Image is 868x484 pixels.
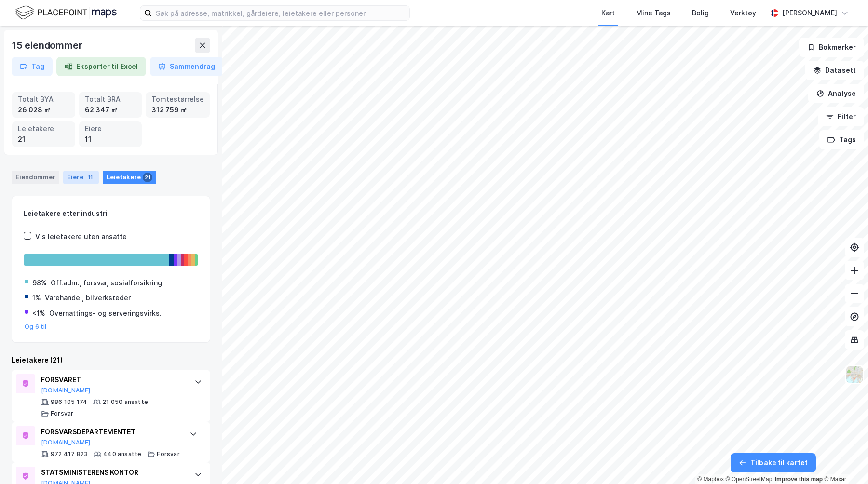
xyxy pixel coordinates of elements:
a: Improve this map [775,476,823,483]
div: 62 347 ㎡ [85,105,136,115]
div: Leietakere [18,123,69,134]
div: Leietakere [103,171,156,184]
button: Sammendrag [150,57,223,76]
iframe: Chat Widget [820,438,868,484]
div: 972 417 823 [51,450,88,458]
div: Eiendommer [12,171,59,184]
button: [DOMAIN_NAME] [41,387,91,394]
button: Tilbake til kartet [731,453,816,472]
div: Totalt BYA [18,94,69,105]
div: Verktøy [730,7,756,19]
div: Mine Tags [636,7,671,19]
div: [PERSON_NAME] [782,7,837,19]
div: Varehandel, bilverksteder [45,292,131,304]
div: 11 [85,134,136,145]
div: 21 [143,173,152,182]
div: Kart [601,7,615,19]
button: Tags [819,130,864,149]
div: Overnattings- og serveringsvirks. [49,308,162,319]
button: Filter [818,107,864,126]
div: Vis leietakere uten ansatte [35,231,127,242]
img: logo.f888ab2527a4732fd821a326f86c7f29.svg [15,4,117,21]
div: FORSVARSDEPARTEMENTET [41,426,180,438]
div: Off.adm., forsvar, sosialforsikring [51,277,162,289]
div: 98% [32,277,47,289]
div: Leietakere etter industri [24,208,198,219]
div: Leietakere (21) [12,354,210,366]
div: STATSMINISTERENS KONTOR [41,467,185,478]
div: 26 028 ㎡ [18,105,69,115]
div: 440 ansatte [103,450,141,458]
div: 21 [18,134,69,145]
div: 312 759 ㎡ [151,105,204,115]
div: 15 eiendommer [12,38,84,53]
button: [DOMAIN_NAME] [41,439,91,446]
button: Datasett [805,61,864,80]
button: Analyse [808,84,864,103]
a: Mapbox [697,476,724,483]
button: Bokmerker [799,38,864,57]
a: OpenStreetMap [726,476,773,483]
div: Bolig [692,7,709,19]
input: Søk på adresse, matrikkel, gårdeiere, leietakere eller personer [152,6,409,20]
div: FORSVARET [41,374,185,386]
div: 21 050 ansatte [103,398,148,406]
button: Og 6 til [25,323,47,331]
div: Forsvar [157,450,179,458]
div: Eiere [63,171,99,184]
div: Forsvar [51,410,73,417]
div: Eiere [85,123,136,134]
div: 11 [85,173,95,182]
button: Eksporter til Excel [56,57,146,76]
div: Tomtestørrelse [151,94,204,105]
div: Totalt BRA [85,94,136,105]
div: 986 105 174 [51,398,87,406]
div: <1% [32,308,45,319]
div: Kontrollprogram for chat [820,438,868,484]
div: 1% [32,292,41,304]
button: Tag [12,57,53,76]
img: Z [845,365,864,384]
